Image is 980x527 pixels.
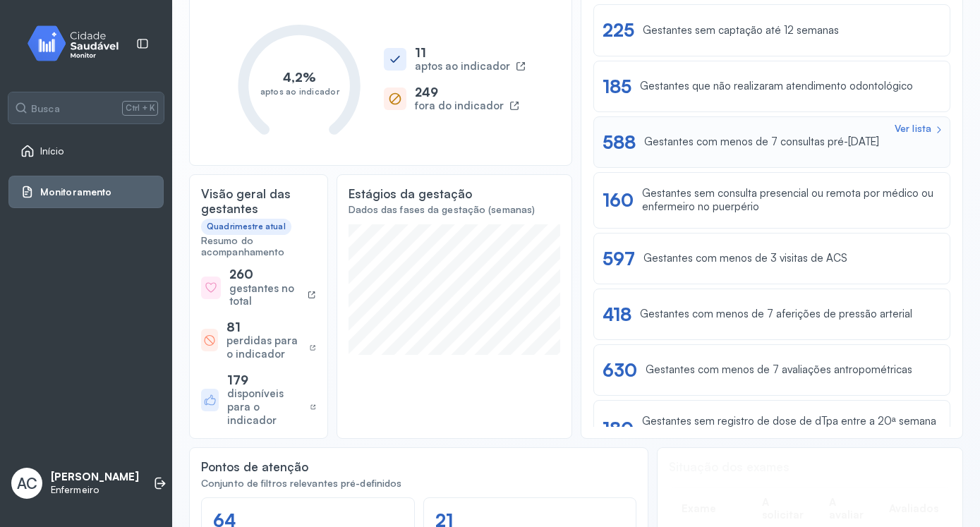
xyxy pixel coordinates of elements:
[646,363,912,377] div: Gestantes com menos de 7 avaliações antropométricas
[229,282,302,309] div: gestantes no total
[603,248,635,269] div: 597
[640,80,913,93] div: Gestantes que não realizaram atendimento odontológico
[283,69,316,85] text: 4,2%
[260,86,340,97] text: aptos ao indicador
[642,415,941,442] div: Gestantes sem registro de dose de dTpa entre a 20ª semana e o fim da gestação
[40,145,64,157] span: Início
[415,60,510,73] div: aptos ao indicador
[201,478,636,490] div: Conjunto de filtros relevantes pré-definidos
[20,185,152,199] a: Monitoramento
[415,85,519,99] div: 249
[226,320,316,334] div: 81
[415,45,526,60] div: 11
[207,222,286,231] div: Quadrimestre atual
[40,186,111,198] span: Monitoramento
[349,204,560,216] div: Dados das fases da gestação (semanas)
[204,394,216,406] img: like-heroicons.svg
[603,75,631,97] div: 185
[640,308,912,321] div: Gestantes com menos de 7 aferições de pressão arterial
[31,102,60,115] span: Busca
[201,459,308,474] div: Pontos de atenção
[227,387,305,427] div: disponíveis para o indicador
[15,23,142,64] img: monitor.svg
[643,252,847,265] div: Gestantes com menos de 3 visitas de ACS
[204,334,215,346] img: block-heroicons.svg
[603,131,636,153] div: 588
[603,418,634,440] div: 180
[201,186,316,217] div: Visão geral das gestantes
[603,303,631,325] div: 418
[642,187,941,214] div: Gestantes sem consulta presencial ou remota por médico ou enfermeiro no puerpério
[20,144,152,158] a: Início
[226,334,304,361] div: perdidas para o indicador
[349,186,472,201] div: Estágios da gestação
[415,99,504,113] div: fora do indicador
[603,19,634,41] div: 225
[643,24,839,37] div: Gestantes sem captação até 12 semanas
[204,281,218,294] img: heart-heroicons.svg
[227,372,316,387] div: 179
[603,189,634,211] div: 160
[51,484,139,496] p: Enfermeiro
[201,235,316,259] div: Resumo do acompanhamento
[895,123,931,135] div: Ver lista
[229,267,316,281] div: 260
[17,474,37,492] span: AC
[603,359,637,381] div: 630
[644,135,879,149] div: Gestantes com menos de 7 consultas pré-[DATE]
[122,101,158,115] span: Ctrl + K
[51,471,139,484] p: [PERSON_NAME]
